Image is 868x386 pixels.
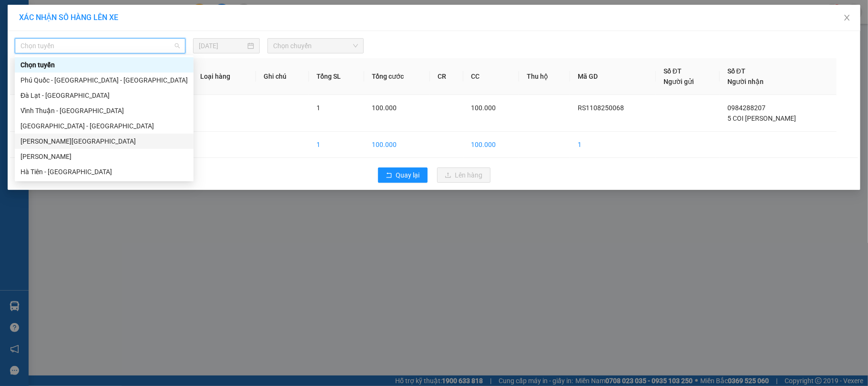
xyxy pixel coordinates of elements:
div: Đà Lạt - Vĩnh Thuận [15,88,194,103]
div: Hà Tiên - Đà Nẵng [15,164,194,179]
th: Ghi chú [256,58,309,95]
th: CC [463,58,519,95]
button: rollbackQuay lại [378,167,428,183]
th: CR [430,58,463,95]
span: Người gửi [664,78,694,85]
span: Quay lại [396,170,420,180]
td: 1 [309,132,364,158]
div: Đà Nẵng - Hà Tiên [15,118,194,134]
span: Chọn chuyến [273,39,358,53]
div: Chọn tuyến [15,57,194,73]
button: Close [834,5,860,31]
div: Vĩnh Thuận - Đà Lạt [15,103,194,118]
span: RS1108250068 [578,104,624,112]
span: Số ĐT [727,67,745,75]
th: Thu hộ [519,58,570,95]
span: rollback [386,172,392,179]
div: Hà Tiên - Gia Lai [15,149,194,164]
span: 1 [317,104,320,112]
div: [PERSON_NAME][GEOGRAPHIC_DATA] [20,136,188,146]
td: 100.000 [463,132,519,158]
td: 1 [570,132,656,158]
button: uploadLên hàng [437,167,490,183]
div: Chọn tuyến [20,60,188,70]
td: 1 [10,95,49,132]
th: Loại hàng [193,58,255,95]
div: Gia Lai - Hà Tiên [15,134,194,149]
span: close [843,14,851,21]
span: Số ĐT [664,67,682,75]
span: 100.000 [372,104,397,112]
li: Bốn Luyện Express [5,5,138,41]
th: STT [10,58,49,95]
div: [GEOGRAPHIC_DATA] - [GEOGRAPHIC_DATA] [20,121,188,131]
li: VP Số 448 Quốc Lộ 61 [5,52,66,73]
span: 5 COI [PERSON_NAME] [727,115,796,122]
th: Tổng SL [309,58,364,95]
span: Chọn tuyến [20,39,180,53]
div: Phú Quốc - Sài Gòn - Bình Phước [15,73,194,88]
input: 11/08/2025 [199,41,245,51]
li: VP Nghệ An [66,52,127,62]
div: Hà Tiên - [GEOGRAPHIC_DATA] [20,167,188,177]
div: Vĩnh Thuận - [GEOGRAPHIC_DATA] [20,105,188,116]
span: Người nhận [727,78,764,85]
span: 100.000 [471,104,496,112]
span: XÁC NHẬN SỐ HÀNG LÊN XE [19,13,118,22]
th: Mã GD [570,58,656,95]
td: 100.000 [364,132,430,158]
span: 0984288207 [727,104,766,112]
th: Tổng cước [364,58,430,95]
div: Phú Quốc - [GEOGRAPHIC_DATA] - [GEOGRAPHIC_DATA] [20,75,188,85]
div: Đà Lạt - [GEOGRAPHIC_DATA] [20,90,188,101]
div: [PERSON_NAME] [20,151,188,162]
